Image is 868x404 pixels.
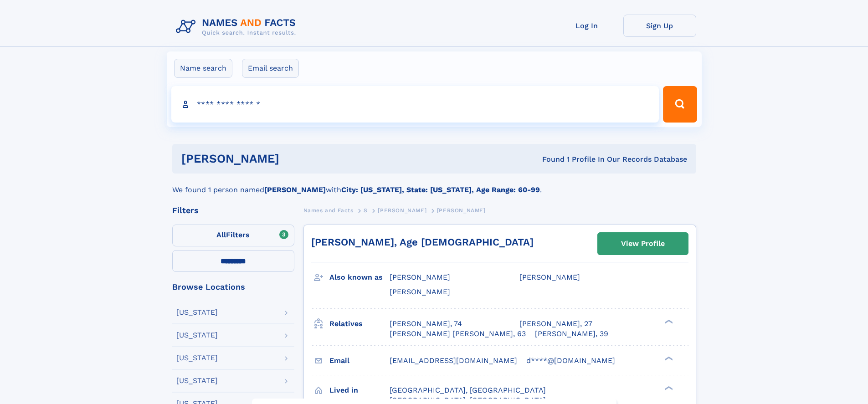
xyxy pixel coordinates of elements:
div: View Profile [621,233,665,254]
span: [PERSON_NAME] [437,207,486,214]
a: [PERSON_NAME], Age [DEMOGRAPHIC_DATA] [311,236,534,248]
a: [PERSON_NAME], 27 [519,319,592,329]
div: [US_STATE] [176,354,218,362]
div: [US_STATE] [176,309,218,316]
span: All [216,230,226,239]
div: [US_STATE] [176,377,218,384]
label: Filters [172,225,294,246]
span: [PERSON_NAME] [519,273,580,281]
a: View Profile [598,233,688,255]
span: [GEOGRAPHIC_DATA], [GEOGRAPHIC_DATA] [390,386,546,394]
label: Name search [174,59,232,78]
label: Email search [242,59,299,78]
input: search input [171,86,659,123]
span: [EMAIL_ADDRESS][DOMAIN_NAME] [390,356,517,365]
button: Search Button [663,86,697,123]
div: Filters [172,206,294,215]
h3: Email [329,353,390,368]
div: ❯ [663,385,673,391]
div: We found 1 person named with . [172,174,696,195]
img: Logo Names and Facts [172,15,303,39]
a: [PERSON_NAME] [378,205,426,216]
div: ❯ [663,318,673,324]
span: S [364,207,368,214]
a: [PERSON_NAME], 39 [535,329,608,339]
h3: Lived in [329,383,390,398]
b: City: [US_STATE], State: [US_STATE], Age Range: 60-99 [341,185,540,194]
b: [PERSON_NAME] [264,185,326,194]
a: [PERSON_NAME] [PERSON_NAME], 63 [390,329,526,339]
a: Log In [550,15,623,37]
h1: [PERSON_NAME] [181,153,411,164]
a: [PERSON_NAME], 74 [390,319,462,329]
h3: Relatives [329,316,390,332]
div: ❯ [663,355,673,361]
span: [PERSON_NAME] [390,273,450,281]
div: Browse Locations [172,283,294,291]
h3: Also known as [329,270,390,285]
a: Names and Facts [303,205,354,216]
div: Found 1 Profile In Our Records Database [411,154,687,164]
a: Sign Up [623,15,696,37]
div: [US_STATE] [176,332,218,339]
span: [PERSON_NAME] [390,287,450,296]
a: S [364,205,368,216]
span: [PERSON_NAME] [378,207,426,214]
